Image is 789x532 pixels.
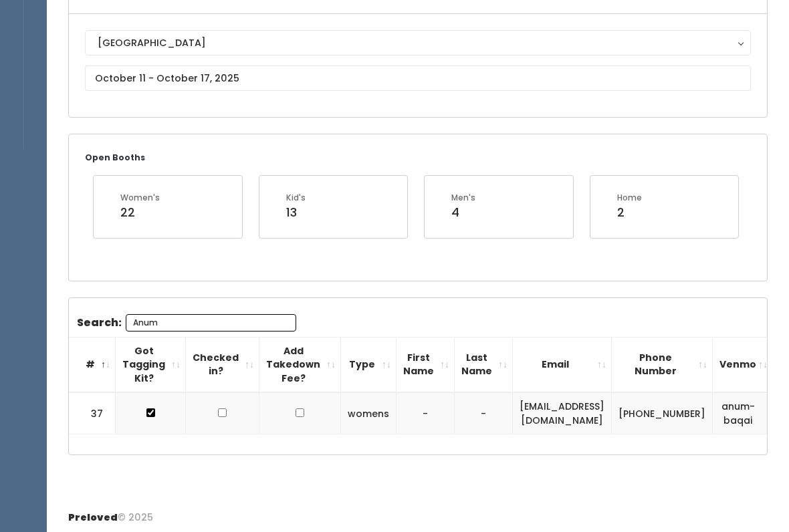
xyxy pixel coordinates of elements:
[116,337,186,392] th: Got Tagging Kit?: activate to sort column ascending
[286,192,306,204] div: Kid's
[617,192,642,204] div: Home
[617,204,642,221] div: 2
[85,152,145,163] small: Open Booths
[120,204,160,221] div: 22
[455,392,513,434] td: -
[186,337,259,392] th: Checked in?: activate to sort column ascending
[341,392,397,434] td: womens
[455,337,513,392] th: Last Name: activate to sort column ascending
[341,337,397,392] th: Type: activate to sort column ascending
[69,392,116,434] td: 37
[77,314,296,331] label: Search:
[397,392,455,434] td: -
[126,314,296,331] input: Search:
[513,337,612,392] th: Email: activate to sort column ascending
[713,392,773,434] td: anum-baqai
[68,511,118,524] span: Preloved
[713,337,773,392] th: Venmo: activate to sort column ascending
[98,35,738,50] div: [GEOGRAPHIC_DATA]
[286,204,306,221] div: 13
[120,192,160,204] div: Women's
[451,204,475,221] div: 4
[68,500,153,525] div: © 2025
[513,392,612,434] td: [EMAIL_ADDRESS][DOMAIN_NAME]
[85,30,751,55] button: [GEOGRAPHIC_DATA]
[612,337,713,392] th: Phone Number: activate to sort column ascending
[85,65,751,91] input: October 11 - October 17, 2025
[451,192,475,204] div: Men's
[259,337,341,392] th: Add Takedown Fee?: activate to sort column ascending
[69,337,116,392] th: #: activate to sort column descending
[397,337,455,392] th: First Name: activate to sort column ascending
[612,392,713,434] td: [PHONE_NUMBER]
